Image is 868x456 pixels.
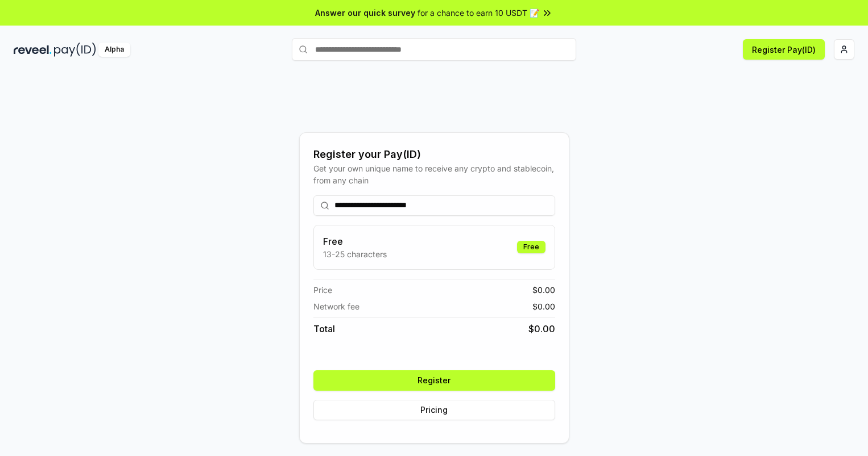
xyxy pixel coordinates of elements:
[323,248,387,260] p: 13-25 characters
[313,284,332,296] span: Price
[315,7,415,19] span: Answer our quick survey
[743,39,825,60] button: Register Pay(ID)
[98,43,130,57] div: Alpha
[528,322,555,336] span: $ 0.00
[418,7,539,19] span: for a chance to earn 10 USDT 📝
[532,300,555,312] span: $ 0.00
[54,43,96,57] img: pay_id
[14,43,52,57] img: reveel_dark
[313,162,555,186] div: Get your own unique name to receive any crypto and stablecoin, from any chain
[532,284,555,296] span: $ 0.00
[517,241,545,253] div: Free
[313,322,335,336] span: Total
[313,400,555,420] button: Pricing
[323,235,387,248] h3: Free
[313,300,359,312] span: Network fee
[313,147,555,162] div: Register your Pay(ID)
[313,370,555,391] button: Register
